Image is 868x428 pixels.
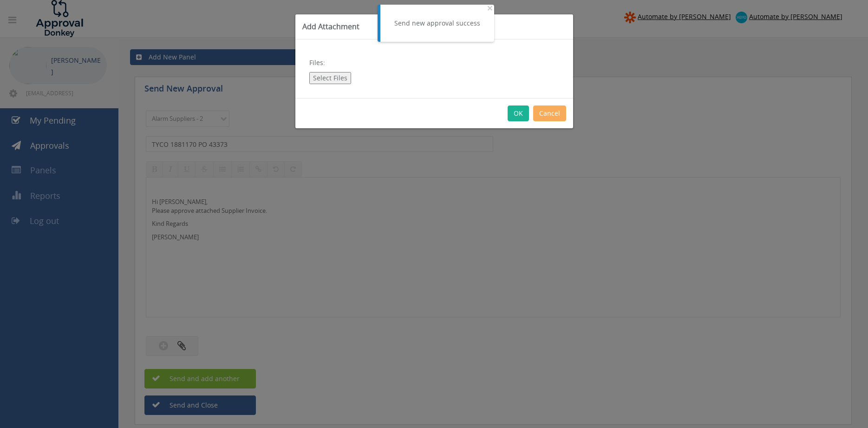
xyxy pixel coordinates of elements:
button: Cancel [533,105,566,121]
div: Files: [295,40,573,98]
div: Send new approval success [394,19,480,28]
button: OK [508,105,529,121]
span: × [487,1,493,14]
button: Select Files [309,72,351,84]
h3: Add Attachment [302,21,566,32]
